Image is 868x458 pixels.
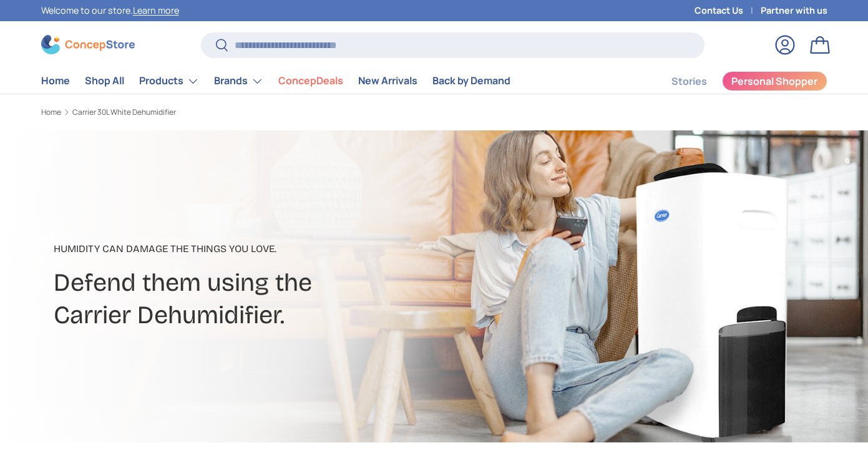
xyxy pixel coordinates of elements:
a: Learn more [133,4,179,16]
span: Personal Shopper [731,76,817,86]
summary: Products [132,69,207,94]
p: Humidity can damage the things you love. [54,241,533,256]
nav: Secondary [641,69,827,94]
a: Products [139,69,199,94]
a: Shop All [85,69,124,93]
a: Partner with us [761,4,827,17]
a: Carrier 30L White Dehumidifier [72,109,176,116]
nav: Primary [41,69,510,94]
a: Contact Us [695,4,761,17]
h2: Defend them using the Carrier Dehumidifier. [54,266,533,331]
a: Brands [214,69,263,94]
a: ConcepDeals [278,69,343,93]
summary: Brands [207,69,271,94]
a: Back by Demand [432,69,510,93]
a: Home [41,69,70,93]
a: Home [41,109,61,116]
a: Personal Shopper [722,71,827,91]
a: Stories [671,69,707,94]
nav: Breadcrumbs [41,107,458,118]
a: New Arrivals [358,69,417,93]
img: ConcepStore [41,35,135,54]
p: Welcome to our store. [41,4,179,17]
